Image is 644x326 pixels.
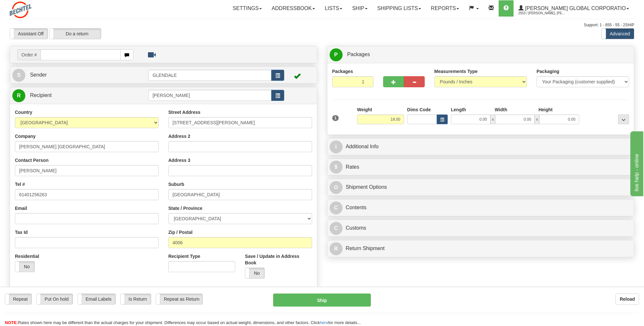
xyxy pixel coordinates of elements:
[537,68,559,75] label: Packaging
[535,115,539,124] span: x
[37,294,72,304] label: Put On hold
[12,89,25,102] span: R
[372,0,426,17] a: Shipping lists
[168,229,193,235] label: Zip / Postal
[168,133,190,139] label: Address 2
[168,205,202,211] label: State / Province
[15,133,36,139] label: Company
[407,106,431,113] label: Dims Code
[228,0,267,17] a: Settings
[10,22,634,28] div: Support: 1 - 855 - 55 - 2SHIP
[330,48,343,61] span: P
[245,268,264,278] label: No
[332,115,339,121] span: 1
[5,320,18,325] span: NOTE:
[426,0,464,17] a: Reports
[5,294,31,304] label: Repeat
[495,106,507,113] label: Width
[330,48,632,61] a: P Packages
[12,68,148,82] a: S Sender
[451,106,466,113] label: Length
[330,161,343,174] span: $
[620,296,635,302] b: Reload
[10,29,48,39] label: Assistant Off
[15,229,28,235] label: Tax Id
[330,140,632,153] a: IAdditional Info
[156,294,202,304] label: Repeat as Return
[168,253,200,260] label: Recipient Type
[148,90,272,101] input: Recipient Id
[168,181,184,187] label: Suburb
[615,294,639,305] button: Reload
[15,261,34,272] label: No
[5,4,60,12] div: live help - online
[602,29,634,39] label: Advanced
[10,2,31,18] img: logo2553.jpg
[434,68,478,75] label: Measurements Type
[78,294,116,304] label: Email Labels
[347,0,372,17] a: Ship
[15,109,32,115] label: Country
[330,181,632,194] a: OShipment Options
[332,68,353,75] label: Packages
[121,294,151,304] label: Is Return
[347,52,370,57] span: Packages
[330,201,343,214] span: C
[15,205,27,211] label: Email
[357,106,372,113] label: Weight
[267,0,320,17] a: Addressbook
[30,92,52,98] span: Recipient
[245,253,312,266] label: Save / Update in Address Book
[491,115,495,124] span: x
[168,157,190,163] label: Address 3
[168,109,200,115] label: Street Address
[629,130,643,196] iframe: chat widget
[330,161,632,174] a: $Rates
[330,181,343,194] span: O
[518,10,567,17] span: 2553 / [PERSON_NAME], [PERSON_NAME]
[148,70,272,81] input: Sender Id
[273,294,371,307] button: Ship
[539,106,553,113] label: Height
[320,320,328,325] a: here
[320,0,347,17] a: Lists
[330,222,343,235] span: C
[514,0,634,17] a: [PERSON_NAME] Global Corporatio 2553 / [PERSON_NAME], [PERSON_NAME]
[15,157,48,163] label: Contact Person
[15,181,25,187] label: Tel #
[50,29,101,39] label: Do a return
[30,72,47,78] span: Sender
[330,242,632,255] a: RReturn Shipment
[12,89,133,102] a: R Recipient
[524,6,626,11] span: [PERSON_NAME] Global Corporatio
[330,201,632,214] a: CContents
[15,253,39,260] label: Residential
[330,242,343,255] span: R
[618,115,629,124] div: ...
[12,69,25,82] span: S
[330,222,632,235] a: CCustoms
[168,117,312,128] input: Enter a location
[330,140,343,153] span: I
[17,49,41,60] span: Order #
